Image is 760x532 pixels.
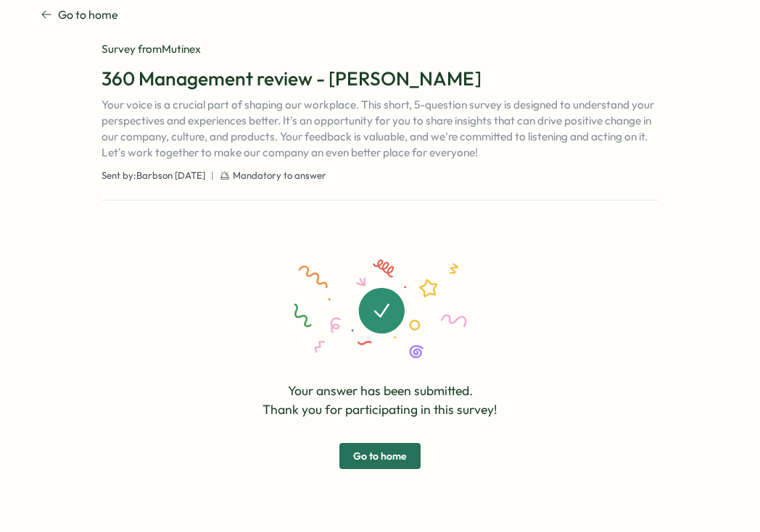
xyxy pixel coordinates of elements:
[102,169,205,182] span: Sent by: Barbs on [DATE]
[41,6,118,24] a: Go to home
[58,6,118,24] p: Go to home
[233,169,326,182] span: Mandatory to answer
[353,444,407,468] span: Go to home
[102,97,658,161] p: Your voice is a crucial part of shaping our workplace. This short, 5-question survey is designed ...
[102,41,658,57] div: Survey from Mutinex
[211,169,214,182] span: |
[339,443,421,469] button: Go to home
[263,381,497,420] p: Your answer has been submitted. Thank you for participating in this survey!
[102,66,658,91] h1: 360 Management review - [PERSON_NAME]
